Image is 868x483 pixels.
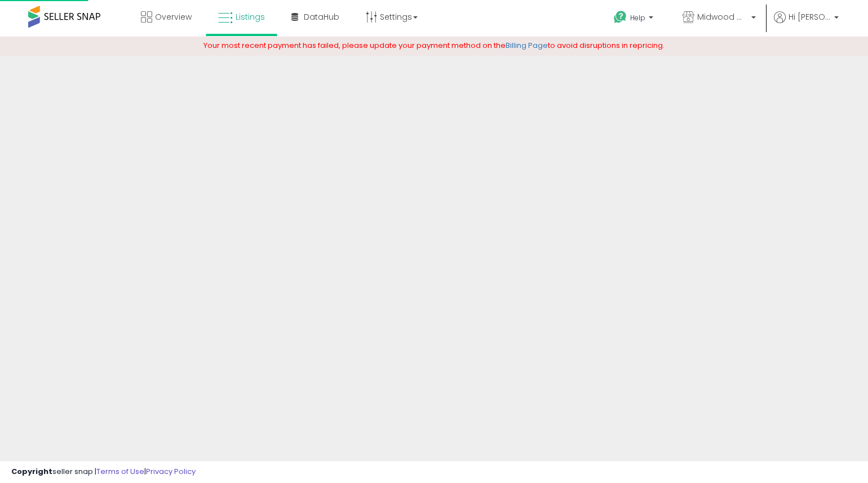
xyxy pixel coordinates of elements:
[613,10,627,24] i: Get Help
[11,467,196,477] div: seller snap | |
[304,11,339,23] span: DataHub
[155,11,192,23] span: Overview
[146,466,196,477] a: Privacy Policy
[11,466,52,477] strong: Copyright
[506,40,548,51] a: Billing Page
[774,11,839,37] a: Hi [PERSON_NAME]
[630,13,645,23] span: Help
[203,40,665,51] span: Your most recent payment has failed, please update your payment method on the to avoid disruption...
[96,466,144,477] a: Terms of Use
[789,11,831,23] span: Hi [PERSON_NAME]
[236,11,265,23] span: Listings
[605,2,665,37] a: Help
[697,11,748,23] span: Midwood Market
